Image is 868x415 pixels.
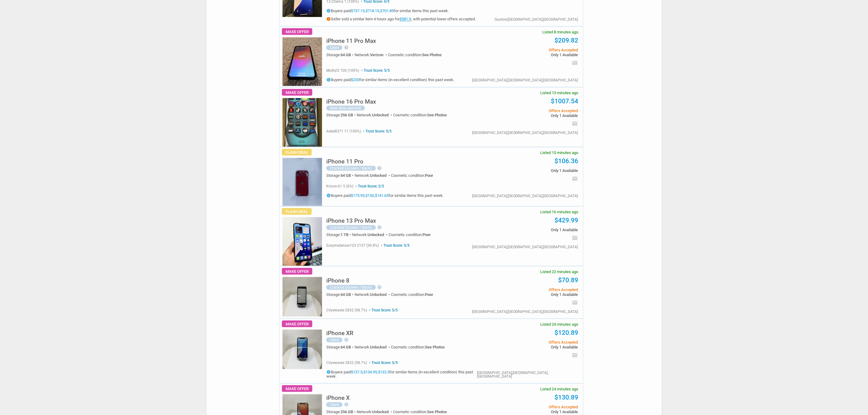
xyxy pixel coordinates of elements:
[355,53,388,57] div: Network:
[341,173,351,178] span: 64 GB
[486,228,578,232] span: Only 1 Available
[425,345,445,349] span: See Photos
[351,78,359,82] a: $230
[391,293,433,297] div: Cosmetic condition:
[368,232,384,237] span: Unlocked
[375,194,389,198] a: $141.63
[540,387,578,391] span: Listed 24 minutes ago
[495,18,578,21] div: Gustine,[GEOGRAPHIC_DATA],[GEOGRAPHIC_DATA]
[391,345,445,349] div: Cosmetic condition:
[341,345,351,349] span: 64 GB
[486,169,578,173] span: Only 1 Available
[354,184,384,188] span: Trust Score: 2/5
[352,233,389,237] div: Network:
[326,370,331,374] i: info
[393,410,447,414] div: Cosmetic condition:
[360,68,390,73] span: Trust Score: 5/5
[326,17,331,21] i: info
[558,276,578,284] a: $70.89
[326,225,376,230] div: Cracked (Screen / Back)
[372,410,389,414] span: Unlocked
[555,157,578,165] a: $106.36
[341,232,348,237] span: 1 TB
[477,371,578,378] div: [GEOGRAPHIC_DATA],[GEOGRAPHIC_DATA],[GEOGRAPHIC_DATA]
[365,194,374,198] a: $150
[572,300,578,306] i: email
[543,30,578,34] span: Listed 8 minutes ago
[555,329,578,336] a: $120.89
[326,129,361,133] span: aded8371 11 (100%)
[370,53,383,57] span: Verizon
[486,109,578,113] span: Offers Accepted
[326,331,353,336] a: iPhone XR
[326,243,379,248] span: easytradenow123 2157 (99.8%)
[344,402,349,407] i: help
[472,310,578,314] div: [GEOGRAPHIC_DATA],[GEOGRAPHIC_DATA],[GEOGRAPHIC_DATA]
[326,345,355,349] div: Storage:
[363,370,377,375] a: $134.99
[380,9,394,13] a: $701.89
[540,210,578,214] span: Listed 16 minutes ago
[422,53,442,57] span: See Photos
[389,233,431,237] div: Cosmetic condition:
[326,285,376,290] div: Cracked (Screen / Back)
[555,394,578,401] a: $130.89
[472,131,578,135] div: [GEOGRAPHIC_DATA],[GEOGRAPHIC_DATA],[GEOGRAPHIC_DATA]
[326,402,342,407] div: Used
[365,9,379,13] a: $718.15
[326,308,367,312] span: cityewaste 2832 (98.7%)
[283,158,322,206] img: s-l225.jpg
[427,410,447,414] span: See Photos
[378,370,389,375] a: $132.5
[555,217,578,224] a: $429.99
[377,225,382,230] i: help
[326,45,342,50] div: Used
[326,38,376,44] h5: iPhone 11 Pro Max
[341,410,353,414] span: 256 GB
[551,98,578,105] a: $1007.54
[326,370,477,378] h5: Buyers paid , , for similar items (in excellent condition) this past week.
[572,121,578,127] i: email
[572,352,578,358] i: email
[326,338,342,342] div: Used
[326,100,376,105] a: iPhone 16 Pro Max
[326,77,331,82] i: info
[326,99,376,105] h5: iPhone 16 Pro Max
[355,173,391,177] div: Network:
[377,166,382,170] i: help
[486,48,578,52] span: Offers Accepted
[326,17,476,21] h5: Seller sold a similar item 4 hours ago for , with potential lower offers accepted.
[326,9,476,13] h5: Buyers paid , , for similar items this past week.
[486,293,578,297] span: Only 1 Available
[282,149,312,156] span: Flash Deal
[283,330,322,369] img: s-l225.jpg
[370,345,386,349] span: Unlocked
[377,285,382,290] i: help
[326,219,376,224] a: iPhone 13 Pro Max
[326,77,454,82] h5: Buyers paid for similar items (in excellent condition) this past week.
[540,91,578,95] span: Listed 13 minutes ago
[341,53,351,57] span: 64 GB
[357,113,393,117] div: Network:
[326,410,357,414] div: Storage:
[472,245,578,249] div: [GEOGRAPHIC_DATA],[GEOGRAPHIC_DATA],[GEOGRAPHIC_DATA]
[282,321,312,327] span: Make Offer
[472,194,578,198] div: [GEOGRAPHIC_DATA],[GEOGRAPHIC_DATA],[GEOGRAPHIC_DATA]
[326,193,331,198] i: info
[423,232,431,237] span: Poor
[326,193,444,198] h5: Buyers paid , , for similar items this past week.
[326,396,350,401] a: iPhone X
[326,106,365,111] div: New (box opened)
[326,293,355,297] div: Storage:
[486,288,578,292] span: Offers Accepted
[486,405,578,409] span: Offers Accepted
[393,113,447,117] div: Cosmetic condition:
[344,45,349,50] i: help
[355,293,391,297] div: Network:
[351,9,365,13] a: $737.15
[572,60,578,66] i: email
[572,176,578,182] i: email
[326,39,376,44] a: iPhone 11 Pro Max
[540,151,578,155] span: Listed 15 minutes ago
[425,292,433,297] span: Poor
